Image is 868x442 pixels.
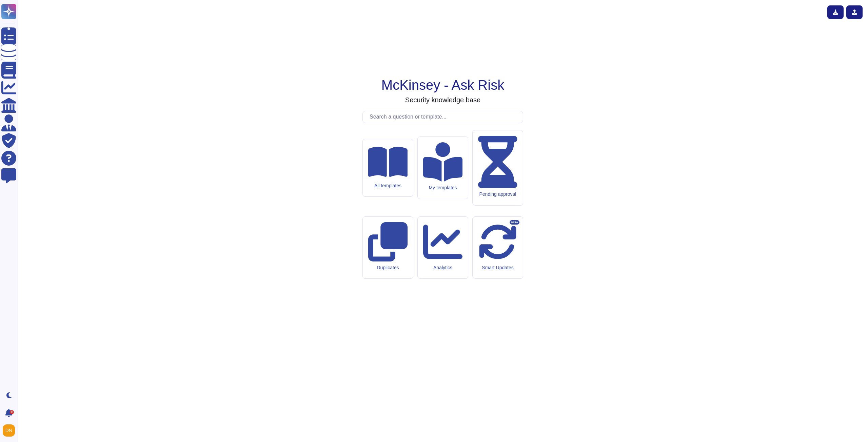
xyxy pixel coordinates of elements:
[381,77,504,93] h1: McKinsey - Ask Risk
[10,410,14,414] div: 9+
[478,191,517,197] div: Pending approval
[366,111,523,123] input: Search a question or template...
[368,265,408,271] div: Duplicates
[3,424,15,437] img: user
[1,423,20,438] button: user
[368,183,408,189] div: All templates
[423,265,462,271] div: Analytics
[510,220,519,225] div: BETA
[405,96,480,104] h3: Security knowledge base
[423,185,462,191] div: My templates
[478,265,517,271] div: Smart Updates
